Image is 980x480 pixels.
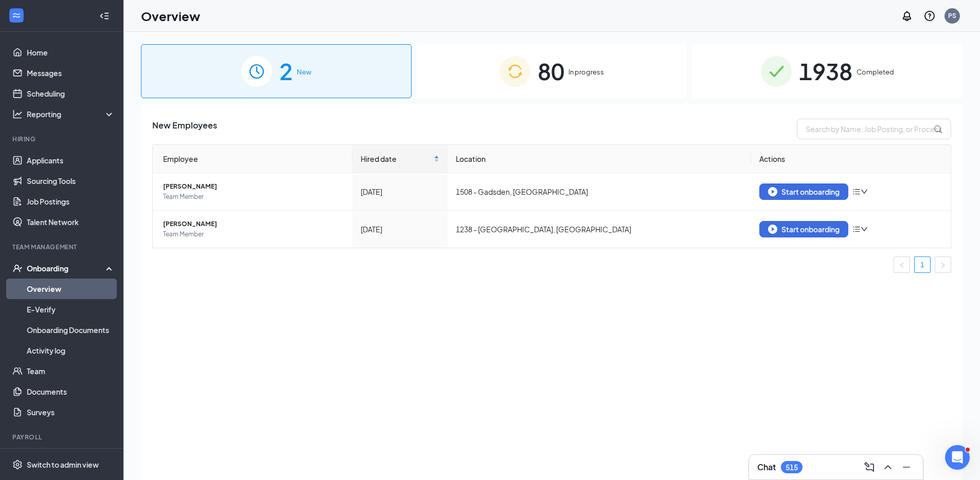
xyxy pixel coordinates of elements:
[786,463,798,472] div: 515
[882,461,894,473] svg: ChevronUp
[935,256,951,273] li: Next Page
[940,262,946,268] span: right
[568,67,604,77] span: In progress
[27,299,115,320] a: E-Verify
[153,145,352,173] th: Employee
[12,109,23,119] svg: Analysis
[894,256,910,273] button: left
[27,279,115,299] a: Overview
[27,171,115,191] a: Sourcing Tools
[448,145,751,173] th: Location
[163,181,344,192] span: [PERSON_NAME]
[901,10,913,22] svg: Notifications
[12,263,23,273] svg: UserCheck
[852,188,861,196] span: bars
[27,459,99,470] div: Switch to admin view
[27,381,115,402] a: Documents
[861,226,868,233] span: down
[12,135,113,143] div: Hiring
[27,191,115,212] a: Job Postings
[538,53,564,89] span: 80
[923,10,936,22] svg: QuestionInfo
[163,219,344,229] span: [PERSON_NAME]
[297,67,311,77] span: New
[799,53,852,89] span: 1938
[27,150,115,171] a: Applicants
[861,459,878,475] button: ComposeMessage
[757,461,776,473] h3: Chat
[880,459,896,475] button: ChevronUp
[27,42,115,63] a: Home
[945,445,970,470] iframe: Intercom live chat
[12,433,113,441] div: Payroll
[948,11,956,20] div: PS
[27,212,115,232] a: Talent Network
[152,119,217,139] span: New Employees
[361,224,439,235] div: [DATE]
[27,63,115,83] a: Messages
[12,243,113,251] div: Team Management
[863,461,876,473] svg: ComposeMessage
[27,361,115,381] a: Team
[899,262,905,268] span: left
[768,187,840,196] div: Start onboarding
[448,173,751,211] td: 1508 - Gadsden, [GEOGRAPHIC_DATA]
[141,7,200,25] h1: Overview
[279,53,293,89] span: 2
[27,340,115,361] a: Activity log
[915,257,930,272] a: 1
[27,402,115,422] a: Surveys
[163,192,344,202] span: Team Member
[27,320,115,340] a: Onboarding Documents
[27,109,115,119] div: Reporting
[759,221,848,237] button: Start onboarding
[768,225,840,234] div: Start onboarding
[448,211,751,248] td: 1238 - [GEOGRAPHIC_DATA], [GEOGRAPHIC_DATA]
[163,229,344,239] span: Team Member
[361,153,432,164] span: Hired date
[935,256,951,273] button: right
[361,186,439,197] div: [DATE]
[898,459,915,475] button: Minimize
[27,263,106,273] div: Onboarding
[914,256,931,273] li: 1
[759,183,848,200] button: Start onboarding
[857,67,894,77] span: Completed
[99,11,110,21] svg: Collapse
[751,145,951,173] th: Actions
[852,225,861,233] span: bars
[27,83,115,104] a: Scheduling
[900,461,913,473] svg: Minimize
[12,459,23,470] svg: Settings
[797,119,951,139] input: Search by Name, Job Posting, or Process
[894,256,910,273] li: Previous Page
[861,188,868,195] span: down
[11,10,22,21] svg: WorkstreamLogo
